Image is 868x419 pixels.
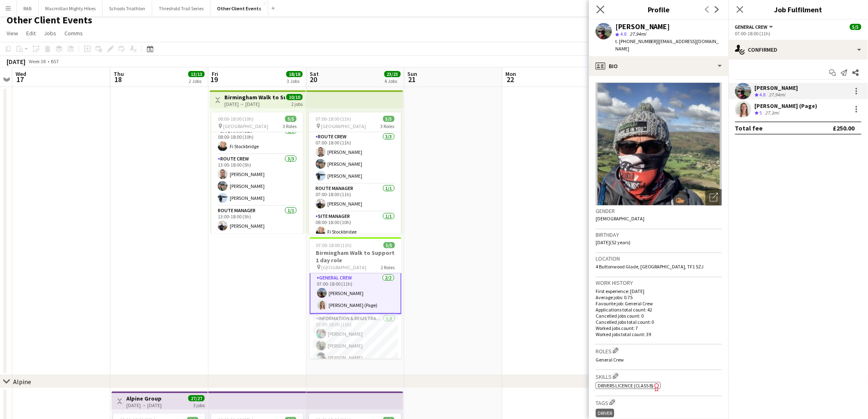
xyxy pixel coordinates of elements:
button: Threshold Trail Series [152,0,210,16]
div: Driver [596,409,614,417]
a: Comms [61,28,86,39]
span: t. [PHONE_NUMBER] [615,38,658,44]
span: Sat [310,70,319,78]
span: 5/5 [850,24,861,30]
span: 3 Roles [381,123,395,129]
button: Schools Triathlon [103,0,152,16]
span: Week 38 [27,58,48,64]
h3: Profile [589,4,729,15]
app-card-role: Route Manager1/107:00-18:00 (11h)[PERSON_NAME] [309,184,401,212]
app-job-card: 07:00-18:00 (11h)5/5Birmingham Walk to Support 1 day role [GEOGRAPHIC_DATA]2 RolesGeneral Crew2/2... [310,237,402,359]
p: Applications total count: 42 [596,307,722,313]
span: [DATE] (52 years) [596,239,630,245]
span: 20 [308,75,319,84]
span: Thu [114,70,124,78]
span: [GEOGRAPHIC_DATA] [223,123,268,129]
a: Jobs [41,28,59,39]
h3: Roles [596,346,722,355]
div: [PERSON_NAME] (Page) [755,102,818,110]
div: [DATE] → [DATE] [224,101,286,107]
h3: Gender [596,207,722,215]
span: 5/5 [383,116,395,122]
h3: Location [596,255,722,262]
span: 5 [760,110,762,116]
div: Bio [589,56,729,76]
div: £250.00 [833,124,855,132]
span: 5/5 [384,242,395,248]
span: 4 Buttonwood Glade, [GEOGRAPHIC_DATA], TF1 5ZJ [596,263,704,270]
app-card-role: Site Manager1/108:00-18:00 (10h)Fi Stockbridge [211,126,303,154]
div: Total fee [735,124,763,132]
h1: Other Client Events [7,14,92,26]
div: 2 jobs [291,100,303,107]
app-card-role: Information & registration crew3/307:00-18:00 (11h)[PERSON_NAME][PERSON_NAME][PERSON_NAME] [310,314,402,366]
span: 17 [14,75,26,84]
h3: Job Fulfilment [729,4,868,15]
span: General Crew [596,357,624,363]
span: View [7,30,18,37]
span: 19 [210,75,218,84]
span: General Crew [735,24,768,30]
span: 4.8 [760,92,766,98]
div: [PERSON_NAME] [615,23,670,30]
p: Favourite job: General Crew [596,300,722,307]
span: Wed [16,70,26,78]
span: 10/10 [286,94,303,100]
p: Cancelled jobs total count: 0 [596,319,722,325]
span: 27.94mi [628,31,648,37]
div: [PERSON_NAME] [755,84,798,92]
span: 23/23 [384,71,401,77]
div: 07:00-18:00 (11h) [735,30,861,37]
span: | [EMAIL_ADDRESS][DOMAIN_NAME] [615,38,719,52]
span: 5/5 [285,116,297,122]
span: 08:00-18:00 (10h) [218,116,254,122]
h3: Work history [596,279,722,286]
div: Open photos pop-in [706,189,722,206]
app-job-card: 07:00-18:00 (11h)5/5 [GEOGRAPHIC_DATA]3 RolesRoute Crew3/307:00-18:00 (11h)[PERSON_NAME][PERSON_N... [309,112,401,234]
div: 27.3mi [764,110,781,117]
p: Worked jobs count: 7 [596,325,722,331]
span: Fri [212,70,218,78]
span: 13/13 [188,71,205,77]
span: Sun [408,70,418,78]
span: 07:00-18:00 (11h) [316,116,352,122]
span: [GEOGRAPHIC_DATA] [321,123,366,129]
span: Edit [26,30,36,37]
span: 07:00-18:00 (11h) [316,242,352,248]
h3: Skills [596,372,722,380]
span: 18 [112,75,124,84]
button: General Crew [735,24,774,30]
span: 18/18 [286,71,303,77]
h3: Alpine Group [126,395,162,402]
span: 2 Roles [381,264,395,270]
p: First experience: [DATE] [596,288,722,294]
app-card-role: Route Crew3/307:00-18:00 (11h)[PERSON_NAME][PERSON_NAME][PERSON_NAME] [309,132,401,184]
div: 3 jobs [193,401,205,408]
app-job-card: 08:00-18:00 (10h)5/5 [GEOGRAPHIC_DATA]3 RolesSite Manager1/108:00-18:00 (10h)Fi StockbridgeRoute ... [211,112,303,234]
div: 3 Jobs [287,78,302,84]
span: 27/27 [188,395,205,401]
app-card-role: Site Manager1/108:00-18:00 (10h)Fi Stockbridge [309,212,401,240]
span: 3 Roles [283,123,297,129]
button: Macmillan Mighty Hikes [39,0,103,16]
img: Crew avatar or photo [596,82,722,206]
span: [DEMOGRAPHIC_DATA] [596,215,644,222]
p: Worked jobs total count: 39 [596,331,722,337]
h3: Birmingham Walk to Support 2 day role [224,94,286,101]
div: [DATE] → [DATE] [126,402,162,408]
span: Comms [64,30,83,37]
div: 4 Jobs [385,78,400,84]
app-card-role: General Crew2/207:00-18:00 (11h)[PERSON_NAME][PERSON_NAME] (Page) [310,272,402,314]
h3: Birmingham Walk to Support 1 day role [310,249,402,264]
span: Mon [506,70,516,78]
div: Alpine [13,378,31,386]
div: Confirmed [729,40,868,60]
div: 2 Jobs [189,78,204,84]
p: Average jobs: 0.75 [596,294,722,300]
span: 22 [505,75,516,84]
p: Cancelled jobs count: 0 [596,313,722,319]
button: Other Client Events [210,0,268,16]
div: BST [51,58,59,64]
